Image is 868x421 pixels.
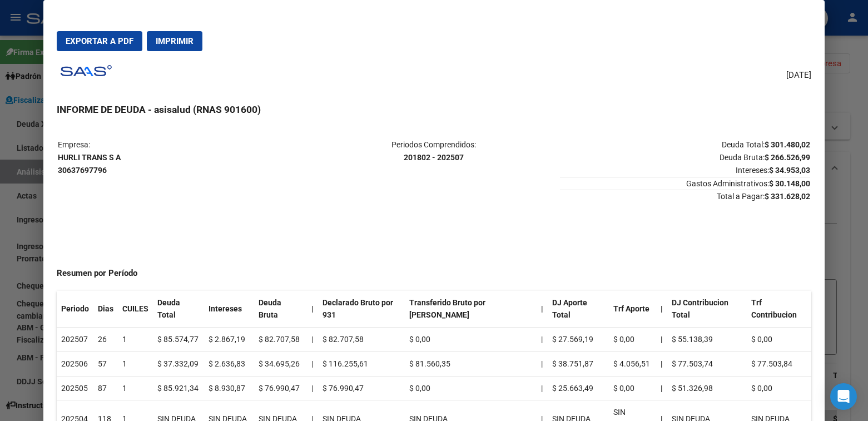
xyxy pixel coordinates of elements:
[405,291,537,328] th: Transferido Bruto por [PERSON_NAME]
[153,351,204,376] td: $ 37.332,09
[609,291,656,328] th: Trf Aporte
[254,376,306,400] td: $ 76.990,47
[830,383,857,410] div: Open Intercom Messenger
[537,291,548,328] th: |
[307,376,318,400] td: |
[765,192,810,201] strong: $ 331.628,02
[66,36,133,46] span: Exportar a PDF
[656,291,667,328] th: |
[93,376,118,400] td: 87
[667,291,747,328] th: DJ Contribucion Total
[548,351,609,376] td: $ 38.751,87
[57,31,142,51] button: Exportar a PDF
[204,351,254,376] td: $ 2.636,83
[769,179,810,188] strong: $ 30.148,00
[769,166,810,175] strong: $ 34.953,03
[318,328,405,352] td: $ 82.707,58
[747,328,811,352] td: $ 0,00
[405,328,537,352] td: $ 0,00
[156,36,194,46] span: Imprimir
[118,376,153,400] td: 1
[537,376,548,400] td: |
[58,138,308,176] p: Empresa:
[609,351,656,376] td: $ 4.056,51
[786,69,811,82] span: [DATE]
[153,291,204,328] th: Deuda Total
[57,267,811,280] h4: Resumen por Período
[153,376,204,400] td: $ 85.921,34
[548,291,609,328] th: DJ Aporte Total
[307,291,318,328] th: |
[147,31,202,51] button: Imprimir
[765,153,810,162] strong: $ 266.526,99
[58,153,121,175] strong: HURLI TRANS S A 30637697796
[254,351,306,376] td: $ 34.695,26
[560,138,810,176] p: Deuda Total: Deuda Bruta: Intereses:
[57,102,811,117] h3: INFORME DE DEUDA - asisalud (RNAS 901600)
[609,376,656,400] td: $ 0,00
[57,376,93,400] td: 202505
[309,138,559,164] p: Periodos Comprendidos:
[318,291,405,328] th: Declarado Bruto por 931
[254,291,306,328] th: Deuda Bruta
[747,351,811,376] td: $ 77.503,84
[204,291,254,328] th: Intereses
[656,351,667,376] th: |
[405,376,537,400] td: $ 0,00
[548,376,609,400] td: $ 25.663,49
[667,351,747,376] td: $ 77.503,74
[537,351,548,376] td: |
[318,376,405,400] td: $ 76.990,47
[204,328,254,352] td: $ 2.867,19
[118,328,153,352] td: 1
[57,351,93,376] td: 202506
[765,140,810,149] strong: $ 301.480,02
[560,190,810,201] span: Total a Pagar:
[307,351,318,376] td: |
[118,291,153,328] th: CUILES
[254,328,306,352] td: $ 82.707,58
[57,291,93,328] th: Periodo
[318,351,405,376] td: $ 116.255,61
[405,351,537,376] td: $ 81.560,35
[548,328,609,352] td: $ 27.569,19
[118,351,153,376] td: 1
[747,291,811,328] th: Trf Contribucion
[667,328,747,352] td: $ 55.138,39
[537,328,548,352] td: |
[204,376,254,400] td: $ 8.930,87
[747,376,811,400] td: $ 0,00
[93,351,118,376] td: 57
[667,376,747,400] td: $ 51.326,98
[560,177,810,188] span: Gastos Administrativos:
[93,328,118,352] td: 26
[609,328,656,352] td: $ 0,00
[656,376,667,400] th: |
[57,328,93,352] td: 202507
[307,328,318,352] td: |
[404,153,464,162] strong: 201802 - 202507
[93,291,118,328] th: Dias
[153,328,204,352] td: $ 85.574,77
[656,328,667,352] th: |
